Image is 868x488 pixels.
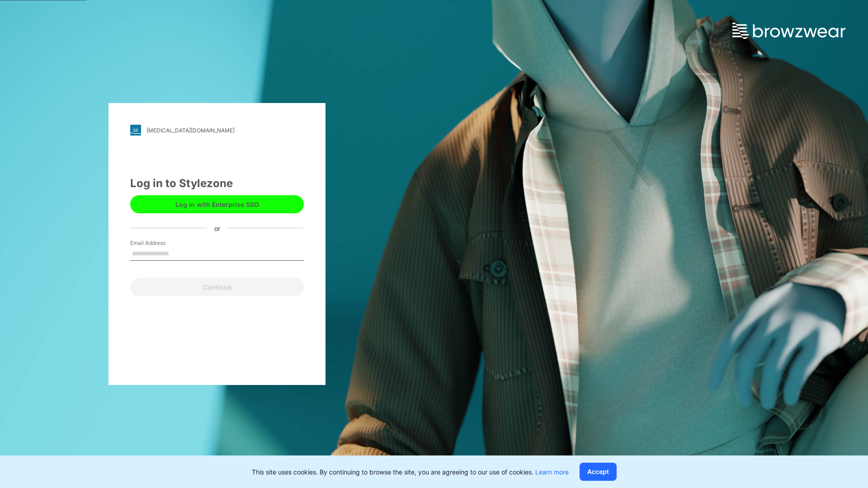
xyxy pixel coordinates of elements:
[130,239,193,247] label: Email Address
[252,467,569,477] p: This site uses cookies. By continuing to browse the site, you are agreeing to our use of cookies.
[130,125,304,136] a: [MEDICAL_DATA][DOMAIN_NAME]
[732,23,845,39] img: browzwear-logo.e42bd6dac1945053ebaf764b6aa21510.svg
[130,195,304,213] button: Log in with Enterprise SSO
[130,125,141,136] img: stylezone-logo.562084cfcfab977791bfbf7441f1a819.svg
[207,223,227,233] div: or
[130,175,304,192] div: Log in to Stylezone
[580,463,617,481] button: Accept
[535,468,569,476] a: Learn more
[146,127,235,134] div: [MEDICAL_DATA][DOMAIN_NAME]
